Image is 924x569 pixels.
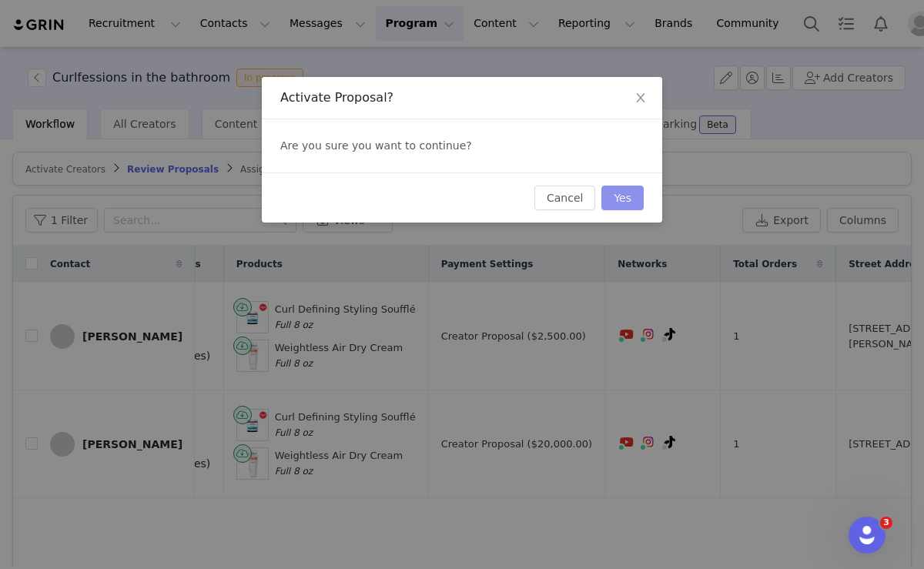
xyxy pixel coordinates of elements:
button: Cancel [534,186,595,210]
div: Activate Proposal? [280,89,644,106]
button: Yes [601,186,644,210]
iframe: Intercom live chat [849,517,885,554]
span: 3 [880,517,892,529]
i: icon: close [634,92,647,104]
button: Close [619,77,662,120]
div: Are you sure you want to continue? [262,119,662,172]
